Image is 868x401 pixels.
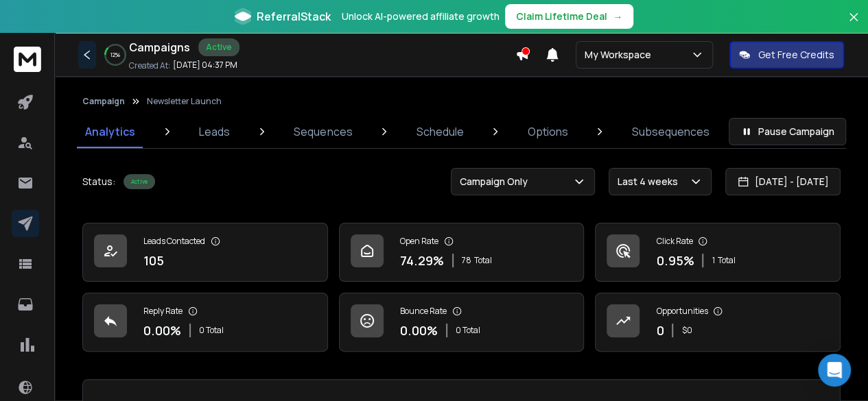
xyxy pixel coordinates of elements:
span: 1 [712,255,714,266]
p: Analytics [85,123,135,140]
p: Bounce Rate [400,306,447,317]
h1: Campaigns [129,39,190,56]
a: Leads [191,115,238,148]
button: Pause Campaign [729,118,846,145]
button: Claim Lifetime Deal→ [505,4,633,29]
p: 0.00 % [143,321,181,340]
p: Get Free Credits [758,48,834,62]
p: $ 0 [681,325,692,336]
p: Schedule [417,123,464,140]
div: Active [124,174,155,189]
span: Total [717,255,735,266]
p: Sequences [294,123,352,140]
a: Bounce Rate0.00%0 Total [339,293,585,352]
p: Last 4 weeks [618,175,683,189]
div: Active [198,38,239,56]
a: Reply Rate0.00%0 Total [82,293,328,352]
a: Subsequences [624,115,718,148]
a: Leads Contacted105 [82,223,328,282]
p: 0.00 % [400,321,438,340]
p: 105 [143,251,164,270]
p: 0.95 % [656,251,694,270]
p: Campaign Only [460,175,533,189]
a: Analytics [77,115,143,148]
button: Get Free Credits [729,41,844,69]
button: Close banner [845,8,863,41]
p: [DATE] 04:37 PM [173,60,237,71]
a: Opportunities0$0 [595,293,841,352]
p: Unlock AI-powered affiliate growth [342,10,500,23]
p: 0 Total [199,325,224,336]
p: 0 Total [456,325,480,336]
p: Subsequences [632,123,709,140]
p: Open Rate [400,236,438,247]
p: Created At: [129,60,170,71]
span: 78 [462,255,471,266]
span: ReferralStack [257,8,331,25]
p: Status: [82,175,115,189]
p: Newsletter Launch [147,96,222,107]
p: Click Rate [656,236,692,247]
p: 74.29 % [400,251,444,270]
p: My Workspace [585,48,657,62]
p: Reply Rate [143,306,183,317]
a: Open Rate74.29%78Total [339,223,585,282]
div: Open Intercom Messenger [818,354,851,387]
span: → [613,10,622,23]
a: Sequences [285,115,360,148]
a: Options [519,115,576,148]
button: [DATE] - [DATE] [725,168,841,195]
span: Total [474,255,492,266]
p: Opportunities [656,306,707,317]
p: Leads [199,123,230,140]
p: 0 [656,321,664,340]
p: Leads Contacted [143,236,205,247]
button: Campaign [82,96,125,107]
a: Click Rate0.95%1Total [595,223,841,282]
p: Options [528,123,568,140]
a: Schedule [408,115,472,148]
p: 12 % [110,51,120,59]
